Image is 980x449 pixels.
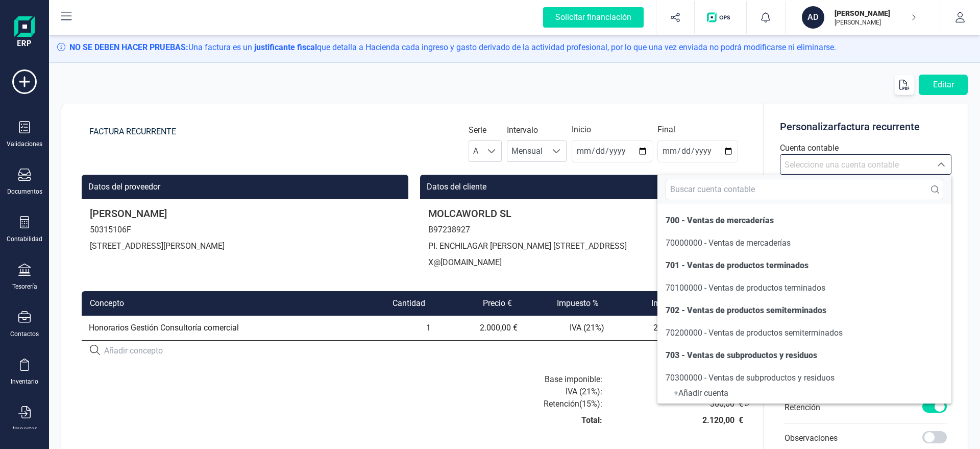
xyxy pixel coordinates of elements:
[10,330,39,338] div: Contactos
[14,16,35,49] img: Logo Finanedi
[666,216,774,225] span: 700 - Ventas de mercaderías
[520,291,607,316] th: Impuesto %
[428,207,735,220] p: MOLCAWORLD SL
[707,12,734,22] img: Logo de OPS
[90,207,400,220] p: [PERSON_NAME]
[666,373,835,383] span: 70300000 - Ventas de subproductos y residuos
[785,432,838,444] span: Observaciones
[104,345,427,357] input: Añadir concepto
[780,142,951,154] p: Cuenta contable
[520,316,607,340] td: IVA (21%)
[12,282,37,291] div: Tesorería
[90,224,400,236] p: 50315106F
[666,391,943,395] div: + Añadir cuenta
[666,238,791,248] span: 70000000 - Ventas de mercaderías
[780,120,951,134] h5: Personalizar factura recurrente
[666,305,826,315] span: 702 - Ventas de productos semiterminados
[7,140,42,148] div: Validaciones
[82,316,347,340] td: Honorarios Gestión Consultoría comercial
[572,124,591,136] label: Inicio
[835,8,916,18] p: [PERSON_NAME]
[531,1,656,34] button: Solicitar financiación
[433,316,520,340] td: 2.000,00 €
[88,181,160,193] p: Datos del proveedor
[835,18,916,27] p: [PERSON_NAME]
[13,425,37,433] div: Importar
[433,291,520,316] th: Precio €
[666,179,943,200] input: Buscar cuenta contable
[657,233,951,253] li: 70000000 - Ventas de mercaderías
[82,291,347,316] th: Concepto
[932,155,951,174] div: Seleccione una cuenta
[428,240,735,252] p: PI. ENCHILAGAR [PERSON_NAME] [STREET_ADDRESS]
[347,291,433,316] th: Cantidad
[507,141,547,161] span: Mensual
[657,278,951,298] li: 70100000 - Ventas de productos terminados
[666,261,808,270] span: 701 - Ventas de productos terminados
[657,368,951,388] li: 70300000 - Ventas de subproductos y residuos
[469,386,610,398] div: IVA ( 21 %):
[544,399,602,409] span: Retención ( 15 %):
[657,124,675,136] label: Final
[701,1,740,34] button: Logo de OPS
[507,124,538,136] label: Intervalo
[7,235,42,243] div: Contabilidad
[610,414,751,427] div: 2.120,00 €
[919,75,968,95] button: Editar
[610,373,751,386] div: 2.000,00 €
[469,373,610,386] div: Base imponible:
[607,316,694,340] td: 2.000,00 €
[7,187,42,196] div: Documentos
[802,6,824,29] div: AD
[657,323,951,343] li: 70200000 - Ventas de productos semiterminados
[428,257,502,267] span: X@[DOMAIN_NAME]
[785,401,820,414] span: Retención
[666,328,843,338] span: 70200000 - Ventas de productos semiterminados
[254,42,317,52] strong: justificante fiscal
[543,7,644,28] div: Solicitar financiación
[427,181,486,193] p: Datos del cliente
[69,42,188,52] strong: NO SE DEBEN HACER PRUEBAS:
[11,377,38,386] div: Inventario
[607,291,694,316] th: Importe €
[610,386,751,398] div: 420,00 €
[469,141,482,161] span: A
[428,224,735,236] p: B97238927
[666,350,817,360] span: 703 - Ventas de subproductos y residuos
[90,240,400,252] p: [STREET_ADDRESS][PERSON_NAME]
[610,398,751,410] div: 300,00 €
[666,283,825,293] span: 70100000 - Ventas de productos terminados
[469,414,610,427] div: Total:
[49,33,980,62] div: Una factura es un que detalla a Hacienda cada ingreso y gasto derivado de la actividad profesiona...
[785,160,899,170] span: Seleccione una cuenta contable
[798,1,928,34] button: AD[PERSON_NAME][PERSON_NAME]
[469,124,486,136] label: Serie
[347,316,433,340] td: 1
[89,124,176,140] h5: FACTURA RECURRENTE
